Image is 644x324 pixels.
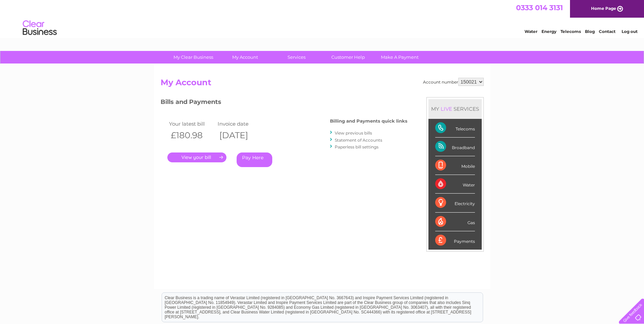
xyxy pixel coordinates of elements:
[372,51,428,64] a: Make A Payment
[585,29,595,34] a: Blog
[435,156,475,175] div: Mobile
[525,29,537,34] a: Water
[161,97,407,109] h3: Bills and Payments
[435,175,475,194] div: Water
[217,51,273,64] a: My Account
[167,152,226,162] a: .
[22,18,57,38] img: logo.png
[439,106,454,112] div: LIVE
[435,138,475,156] div: Broadband
[541,29,556,34] a: Energy
[320,51,376,64] a: Customer Help
[167,119,216,128] td: Your latest bill
[435,213,475,231] div: Gas
[435,119,475,138] div: Telecoms
[516,3,563,12] a: 0333 014 3131
[269,51,325,64] a: Services
[165,51,221,64] a: My Clear Business
[560,29,581,34] a: Telecoms
[335,138,382,143] a: Statement of Accounts
[216,128,265,142] th: [DATE]
[237,152,272,167] a: Pay Here
[435,231,475,250] div: Payments
[161,78,484,91] h2: My Account
[599,29,615,34] a: Contact
[423,78,484,86] div: Account number
[428,99,482,119] div: MY SERVICES
[335,144,379,149] a: Paperless bill settings
[335,130,372,136] a: View previous bills
[435,194,475,212] div: Electricity
[622,29,638,34] a: Log out
[167,128,216,142] th: £180.98
[330,119,407,124] h4: Billing and Payments quick links
[216,119,265,128] td: Invoice date
[162,4,483,33] div: Clear Business is a trading name of Verastar Limited (registered in [GEOGRAPHIC_DATA] No. 3667643...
